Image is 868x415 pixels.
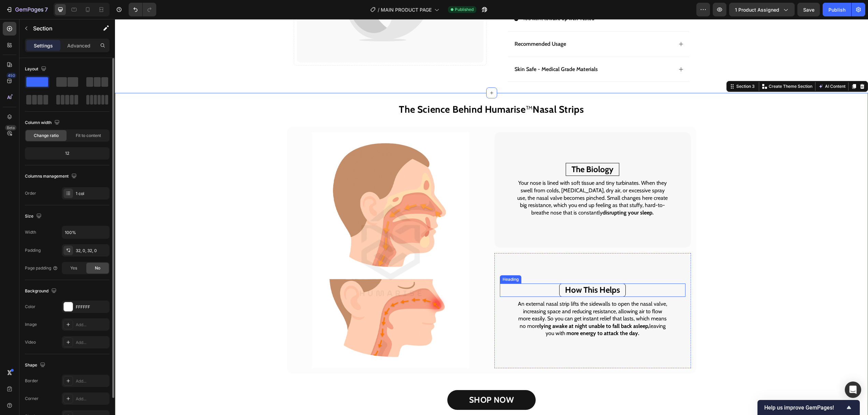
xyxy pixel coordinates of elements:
span: How This Helps [450,266,505,276]
p: Create Theme Section [654,64,697,70]
span: The Biology [457,145,498,155]
button: Save [797,3,820,16]
div: Color [25,304,35,310]
p: Settings [34,42,53,49]
div: Section 3 [620,64,641,70]
div: Width [25,229,36,235]
div: Column width [25,118,61,127]
a: SHOP NOW [332,371,421,391]
div: Add... [76,340,108,346]
div: 450 [6,73,16,78]
div: Layout [25,65,48,74]
div: FFFFFF [76,304,108,310]
div: Corner [25,396,39,402]
button: AI Content [702,63,732,71]
div: Background [25,287,58,296]
div: Image [25,321,37,328]
span: Save [803,7,814,13]
img: gempages_583288410710475737-e034d76a-d3a2-45ac-8063-a50269e68bee.gif [197,113,354,349]
div: Beta [5,125,16,130]
span: An external nasal strip lifts the sidewalls to open the nasal valve, increasing space and reducin... [403,281,552,317]
strong: disrupting your sleep. [488,190,539,197]
p: Skin Safe - Medical Grade Materials [400,47,483,54]
div: 12 [26,149,108,158]
p: Section [33,24,89,32]
span: Your nose is lined with soft tissue and tiny turbinates. When they swell from colds, [MEDICAL_DAT... [402,161,553,196]
div: Padding [25,247,41,253]
span: ™ [411,84,418,96]
button: 7 [3,3,51,16]
strong: The Science Behind Humarise [284,84,410,96]
div: Publish [828,6,845,13]
span: 1 product assigned [735,6,779,13]
div: Add... [76,378,108,384]
div: Open Intercom Messenger [845,382,861,398]
div: Size [25,212,43,221]
strong: , [533,304,534,310]
span: Fit to content [76,133,101,139]
span: MAIN PRODUCT PAGE [381,6,432,13]
span: No [95,265,100,271]
div: Undo/Redo [129,3,156,16]
span: Published [455,6,474,13]
div: Columns management [25,172,78,181]
span: Change ratio [34,133,59,139]
span: Help us improve GemPages! [764,404,845,411]
button: Publish [823,3,851,16]
span: / [378,6,379,13]
button: Show survey - Help us improve GemPages! [764,403,853,412]
div: Add... [76,322,108,328]
p: 7 [45,5,48,14]
div: Add... [76,396,108,402]
div: 1 col [76,191,108,197]
iframe: To enrich screen reader interactions, please activate Accessibility in Grammarly extension settings [115,19,868,415]
p: Advanced [67,42,90,49]
div: Video [25,339,36,345]
div: Shape [25,361,47,370]
button: 1 product assigned [729,3,795,16]
strong: Nasal Strips [418,84,469,96]
strong: SHOP NOW [354,376,399,386]
div: Page padding [25,265,58,271]
div: Border [25,378,38,384]
div: Heading [386,257,405,263]
div: 32, 0, 32, 0 [76,248,108,254]
p: Recommended Usage [400,22,451,29]
strong: lying awake at night unable to fall back asleep [424,304,533,310]
div: Order [25,190,36,196]
strong: more energy to attack the day. [451,311,524,317]
span: Yes [70,265,77,271]
input: Auto [62,226,109,238]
